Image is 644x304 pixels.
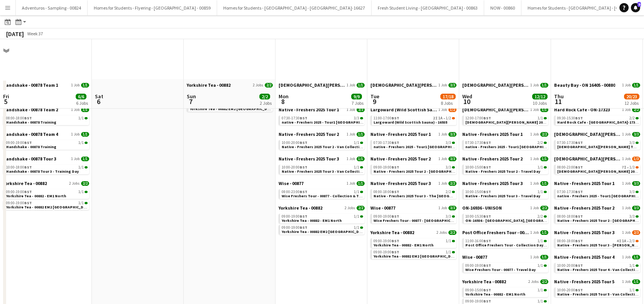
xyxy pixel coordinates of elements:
span: 1 Job [71,107,80,112]
div: Handshake - 00878 Team 41 Job1/109:00-19:00BST1/1Handshake - 00878 Training [3,131,89,156]
a: Largoward (Wild Scottish Sauna) - ON-169351 Job1/2 [370,107,456,112]
span: BST [483,214,491,219]
span: 1/1 [540,83,548,88]
span: BST [575,189,583,194]
span: Native - Freshers 2025 Tour 3 [370,180,431,186]
span: Wise - 00877 [370,205,395,211]
span: Lady Garden 2025 Tour 2 - 00848 [554,156,621,162]
span: Yorkshire Tea - 00882 [370,230,414,235]
span: 3/3 [629,190,635,194]
div: Native - Freshers 2025 Tour 11 Job2/207:30-17:30BST2/2native - Freshers 2025 - Tour1 [GEOGRAPHIC_... [462,131,548,156]
a: 08:00-18:00BST2/2Native - Freshers 2025 Tour 3 - The [GEOGRAPHIC_DATA] [373,189,455,198]
a: Native - Freshers 2025 Tour 21 Job1/1 [462,156,548,162]
span: ON-16936 - UNISON [462,205,502,211]
span: Lady Garden 2025 Tour 2 - 00848 - Travel Day [465,120,594,125]
span: BST [300,165,307,170]
span: 09:00-19:00 [282,226,307,230]
span: native - Freshers 2025 - Tour1 Glasgow Caledonian [373,144,466,149]
span: 09:00-19:00 [6,190,32,194]
a: 10:00-18:00BST1/1Handshake - 00878 Tour 3 - Training Day [6,165,88,173]
span: 1 Job [530,157,539,161]
span: 3/3 [632,132,640,137]
span: Native - Freshers 2025 Tour 2 [554,205,614,211]
span: 3/3 [354,116,359,120]
span: 08:00-18:00 [557,215,583,218]
a: Native - Freshers 2025 Tour 31 Job1/1 [279,156,365,162]
div: Native - Freshers 2025 Tour 31 Job1/110:00-20:00BST1/1Native - Freshers 2025 Tour 3 - Van Collect... [279,156,365,180]
div: • [557,165,639,169]
span: Yorkshire Tea - 00882 - EM1 North [6,193,66,198]
span: BST [392,165,399,170]
a: Hard Rock Cafe - ON-173231 Job2/2 [554,107,640,112]
span: 1/1 [354,215,359,218]
a: Wise - 008771 Job1/1 [279,180,365,186]
span: 1 Job [347,107,355,112]
span: Lady Garden 2025 Tour 2 - 00848 [279,82,345,88]
span: 2/2 [632,107,640,112]
a: [DEMOGRAPHIC_DATA][PERSON_NAME] 2025 Tour 2 - 008481 Job1/1 [279,82,365,88]
span: 1 Job [622,132,631,137]
span: 10:00-20:00 [282,165,307,169]
a: Yorkshire Tea - 008822 Jobs2/2 [279,205,365,211]
span: BST [392,116,399,121]
span: Native - Freshers 2025 Tour 2 - Van Collection & Travel Day [282,144,388,149]
a: 07:30-17:30BST3/3[DEMOGRAPHIC_DATA][PERSON_NAME] Tour 1 - 00848 - [GEOGRAPHIC_DATA][PERSON_NAME] [557,140,639,149]
span: 2 Jobs [345,206,355,210]
a: 09:00-19:00BST1/1Yorkshire Tea - 00882 - EM1 North [6,189,88,198]
span: 2/2 [265,83,273,88]
a: ON-16936 - UNISON1 Job2/2 [462,205,548,211]
span: 1/2 [446,116,451,120]
button: Homes for Students - Flyering - [GEOGRAPHIC_DATA] - 00859 [88,0,217,15]
div: [DEMOGRAPHIC_DATA][PERSON_NAME] 2025 Tour 1 - 008481 Job3/307:30-17:30BST3/3[DEMOGRAPHIC_DATA][PE... [554,131,640,156]
span: 2/2 [540,206,548,210]
a: 09:30-15:30BST2/2Hard Rock Cafe - [GEOGRAPHIC_DATA]-17323 [GEOGRAPHIC_DATA] [557,116,639,124]
span: 10:00-18:00 [6,165,32,169]
span: BST [300,116,307,121]
div: Native - Freshers 2025 Tour 21 Job3/309:00-19:00BST3/3Native - Freshers 2025 Tour 2 - [GEOGRAPHIC... [370,156,456,180]
span: Yorkshire Tea - 00882 [187,82,231,88]
span: 1 Job [622,157,631,161]
span: 1/1 [354,141,359,145]
span: Native - Freshers 2025 Tour 2 [370,156,431,162]
div: Yorkshire Tea - 008822 Jobs2/209:00-19:00BST1/1Yorkshire Tea - 00882 - EM1 North09:00-19:00BST1/1... [3,180,89,211]
span: 1/1 [354,165,359,169]
span: 1 Job [438,181,447,186]
span: 08:00-18:00 [6,116,32,120]
span: 1 Job [347,157,355,161]
span: native - Freshers 2025 - Tour1 Glasgow Caledonian [282,120,375,125]
span: 3/3 [629,141,635,145]
span: BST [483,189,491,194]
div: [DEMOGRAPHIC_DATA][PERSON_NAME] 2025 Tour 1 - 008481 Job1/110:00-20:00BST1/1[DEMOGRAPHIC_DATA][PE... [462,82,548,107]
a: Post Office Freshers Tour - 008501 Job1/1 [462,230,548,235]
a: [DEMOGRAPHIC_DATA][PERSON_NAME] 2025 Tour 2 - 008481 Job1/3 [554,156,640,162]
div: Beauty Bay - ON 16405 - 008801 Job1/110:00-20:00BST1/1Beauty Bay - 00880 Travel/Training/Van Coll... [554,82,640,107]
span: 09:00-19:00 [282,215,307,218]
span: Native - Freshers 2025 Tour 3 - Travel Day [465,193,540,198]
a: Yorkshire Tea - 008822 Jobs2/2 [3,180,89,186]
span: BST [483,165,491,170]
span: Largoward (Wild Scottish Sauna) - 16935 [373,120,447,125]
span: BST [300,214,307,219]
span: 1/1 [540,157,548,161]
span: BST [575,165,583,170]
a: [DEMOGRAPHIC_DATA][PERSON_NAME] 2025 Tour 1 - 008481 Job3/3 [554,131,640,137]
span: BST [300,140,307,145]
span: 3/3 [448,83,456,88]
span: Native - Freshers 2025 Tour 2 [279,131,339,137]
span: 1 Job [530,181,539,186]
a: 09:00-19:00BST1/1Yorkshire Tea - 00882 EM2 [GEOGRAPHIC_DATA] [282,225,363,234]
span: 1/1 [632,83,640,88]
a: Native - Freshers 2025 Tour 31 Job2/2 [370,180,456,186]
span: 3/3 [448,206,456,210]
div: • [373,116,455,120]
a: 09:00-19:00BST1/1Handshake - 00878 Training [6,140,88,149]
a: Native - Freshers 2025 Tour 11 Job3/3 [279,107,365,112]
span: 07:30-17:30 [373,141,399,145]
span: Handshake - 00878 Tour 3 - Training Day [6,169,79,174]
span: BST [392,189,399,194]
span: Lady Garden 2025 Tour 2 - 00848 [462,107,529,112]
span: 2/2 [538,215,543,218]
span: 1/1 [540,181,548,186]
span: 11:00-17:00 [373,116,399,120]
div: Wise - 008771 Job1/108:00-23:00BST1/1Wise Freshers Tour - 00877 - Collection & Travel Day [279,180,365,205]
